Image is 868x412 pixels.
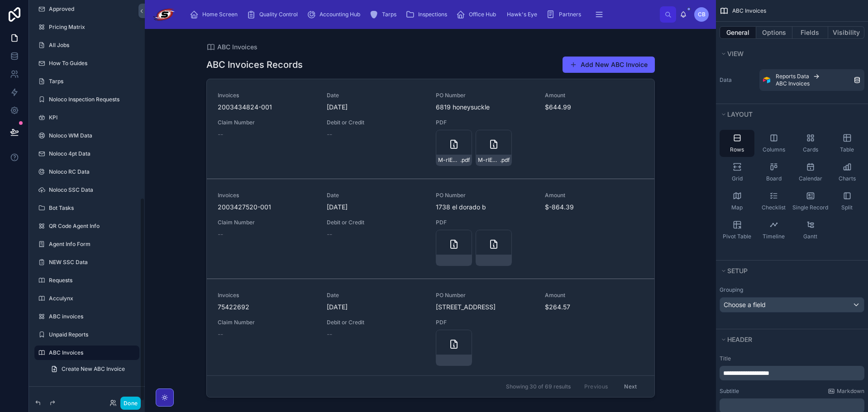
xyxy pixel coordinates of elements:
button: Charts [830,159,864,186]
span: Setup [727,267,748,275]
span: Columns [763,146,785,153]
button: Calendar [793,159,828,186]
div: scrollable content [720,366,864,380]
button: View [720,47,859,60]
label: Grouping [720,286,743,294]
span: CB [698,11,706,18]
label: All Jobs [49,42,134,49]
label: Approved [49,5,134,13]
label: Noloco 4pt Data [49,150,134,157]
span: Partners [559,11,581,18]
a: Accounting Hub [304,6,367,23]
a: ABC invoices [49,313,134,320]
a: KPI [49,114,134,121]
span: Reports Data [776,73,809,80]
button: Next [618,379,643,393]
span: Accounting Hub [320,11,360,18]
label: Unpaid Reports [49,331,134,338]
button: Fields [792,26,829,39]
span: ABC Invoices [732,7,766,14]
span: Board [766,175,782,182]
button: General [720,26,756,39]
span: Office Hub [469,11,496,18]
label: ABC Invoices [49,349,134,356]
button: Table [830,130,864,157]
a: Agent Info Form [49,241,134,248]
span: Split [841,204,853,211]
a: Hawk's Eye [502,6,544,23]
label: Noloco Inspection Requests [49,96,134,103]
button: Done [120,397,141,410]
label: Noloco RC Data [49,168,134,175]
a: Office Hub [453,6,502,23]
label: How To Guides [49,60,134,67]
button: Cards [793,130,828,157]
img: Airtable Logo [763,76,770,84]
span: Map [731,204,743,211]
button: Split [830,188,864,215]
label: Bot Tasks [49,204,134,212]
span: Calendar [799,175,822,182]
label: Noloco SSC Data [49,186,134,194]
span: Header [727,336,752,343]
span: Showing 30 of 69 results [506,383,571,390]
a: Home Screen [187,6,244,23]
span: Home Screen [202,11,238,18]
label: Noloco WM Data [49,132,134,139]
button: Map [720,188,754,215]
span: Quality Control [259,11,298,18]
span: View [727,50,744,57]
a: Quality Control [244,6,304,23]
button: Grid [720,159,754,186]
span: Hawk's Eye [507,11,537,18]
button: Options [756,26,792,39]
span: Choose a field [724,301,766,308]
div: scrollable content [183,5,660,24]
button: Timeline [756,217,791,244]
button: Checklist [756,188,791,215]
label: Requests [49,277,134,284]
span: Checklist [762,204,786,211]
span: Inspections [418,11,447,18]
span: Layout [727,110,753,118]
label: NEW SSC Data [49,259,134,266]
span: Charts [839,175,856,182]
button: Pivot Table [720,217,754,244]
span: Pivot Table [723,233,751,240]
span: Markdown [837,388,864,395]
button: Choose a field [720,297,864,313]
label: QR Code Agent Info [49,223,134,230]
label: Acculynx [49,295,134,302]
span: Single Record [792,204,828,211]
img: App logo [152,7,176,22]
label: Data [720,76,756,84]
a: Partners [544,6,587,23]
span: Grid [732,175,743,182]
span: Rows [730,146,744,153]
button: Setup [720,265,859,277]
label: Tarps [49,78,134,85]
label: Pricing Matrix [49,24,134,31]
a: Create New ABC Invoice [45,362,139,376]
button: Header [720,333,859,346]
a: Reports DataABC Invoices [759,69,864,91]
button: Board [756,159,791,186]
button: Visibility [828,26,864,39]
span: Timeline [763,233,785,240]
button: Rows [720,130,754,157]
span: Table [840,146,854,153]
